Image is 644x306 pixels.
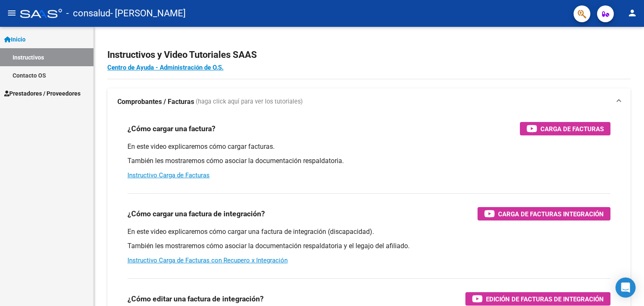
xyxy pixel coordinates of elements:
[110,4,186,23] span: - [PERSON_NAME]
[196,97,303,106] span: (haga click aquí para ver los tutoriales)
[7,8,17,18] mat-icon: menu
[486,294,604,304] span: Edición de Facturas de integración
[627,8,637,18] mat-icon: person
[127,293,264,305] h3: ¿Cómo editar una factura de integración?
[127,142,610,151] p: En este video explicaremos cómo cargar facturas.
[4,89,80,98] span: Prestadores / Proveedores
[107,47,631,63] h2: Instructivos y Video Tutoriales SAAS
[127,208,265,220] h3: ¿Cómo cargar una factura de integración?
[127,123,216,135] h3: ¿Cómo cargar una factura?
[4,35,26,44] span: Inicio
[540,124,604,134] span: Carga de Facturas
[66,4,110,23] span: - consalud
[520,122,610,135] button: Carga de Facturas
[127,156,610,166] p: También les mostraremos cómo asociar la documentación respaldatoria.
[127,227,610,236] p: En este video explicaremos cómo cargar una factura de integración (discapacidad).
[127,257,288,264] a: Instructivo Carga de Facturas con Recupero x Integración
[615,277,636,298] div: Open Intercom Messenger
[107,64,223,71] a: Centro de Ayuda - Administración de O.S.
[465,292,610,306] button: Edición de Facturas de integración
[127,171,210,179] a: Instructivo Carga de Facturas
[117,97,194,106] strong: Comprobantes / Facturas
[498,209,604,219] span: Carga de Facturas Integración
[127,241,610,251] p: También les mostraremos cómo asociar la documentación respaldatoria y el legajo del afiliado.
[107,88,631,115] mat-expansion-panel-header: Comprobantes / Facturas (haga click aquí para ver los tutoriales)
[478,207,610,220] button: Carga de Facturas Integración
